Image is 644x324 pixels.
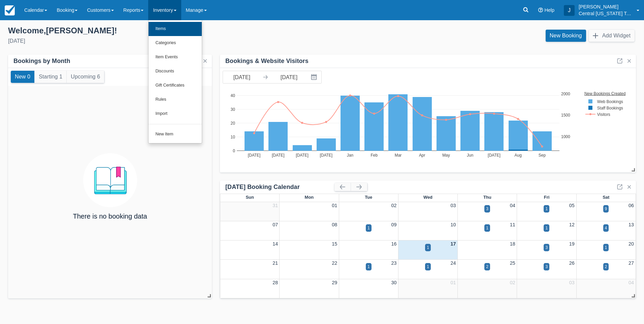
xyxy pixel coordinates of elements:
a: 04 [510,203,515,208]
a: 29 [332,280,337,285]
a: 07 [272,222,278,227]
text: New Bookings Created [585,91,626,96]
div: 1 [427,264,429,270]
a: 08 [332,222,337,227]
button: New 0 [11,71,34,83]
p: [PERSON_NAME] [579,3,633,10]
a: 09 [391,222,396,227]
a: 26 [569,260,575,266]
a: 17 [451,241,456,247]
a: 27 [629,260,634,266]
div: Bookings by Month [13,57,70,65]
h4: There is no booking data [73,213,147,220]
a: 10 [451,222,456,227]
a: 22 [332,260,337,266]
ul: Inventory [148,20,202,143]
div: 1 [545,225,548,231]
div: [DATE] Booking Calendar [225,183,334,191]
a: 03 [451,203,456,208]
a: 21 [272,260,278,266]
div: 9 [605,206,607,212]
div: 3 [486,206,488,212]
a: 02 [510,280,515,285]
a: Discounts [149,64,202,78]
a: 05 [569,203,575,208]
a: New Booking [546,30,586,42]
div: 1 [605,245,607,251]
a: 23 [391,260,396,266]
p: Central [US_STATE] Tours [579,10,633,17]
button: Interact with the calendar and add the check-in date for your trip. [308,71,321,83]
div: 3 [545,245,548,251]
a: Categories [149,36,202,50]
a: 15 [332,241,337,247]
span: Sat [603,195,609,200]
span: Wed [423,195,432,200]
div: 1 [545,206,548,212]
a: 01 [451,280,456,285]
a: 31 [272,203,278,208]
a: 28 [272,280,278,285]
div: 2 [486,264,488,270]
a: Rules [149,93,202,107]
a: 04 [629,280,634,285]
button: Add Widget [589,30,635,42]
a: 12 [569,222,575,227]
a: Import [149,107,202,121]
a: Gift Certificates [149,78,202,93]
a: New Item [149,127,202,141]
button: Starting 1 [35,71,66,83]
a: 01 [332,203,337,208]
div: 1 [367,225,370,231]
span: Help [544,7,554,13]
span: Mon [305,195,314,200]
a: 18 [510,241,515,247]
button: Upcoming 6 [67,71,104,83]
div: Welcome , [PERSON_NAME] ! [8,26,317,36]
span: Tue [365,195,372,200]
input: Start Date [223,71,261,83]
span: Fri [544,195,550,200]
div: 4 [605,225,607,231]
a: 14 [272,241,278,247]
a: 16 [391,241,396,247]
a: 02 [391,203,396,208]
div: 1 [427,245,429,251]
div: [DATE] [8,37,317,45]
a: 25 [510,260,515,266]
a: Item Events [149,50,202,64]
div: J [564,5,575,16]
span: Sun [246,195,254,200]
a: 30 [391,280,396,285]
div: Bookings & Website Visitors [225,57,309,65]
a: 20 [629,241,634,247]
a: 19 [569,241,575,247]
img: checkfront-main-nav-mini-logo.png [5,5,15,15]
a: 13 [629,222,634,227]
input: End Date [270,71,308,83]
a: 11 [510,222,515,227]
a: Items [149,22,202,36]
span: Thu [483,195,491,200]
div: 1 [486,225,488,231]
i: Help [538,8,543,12]
div: 3 [545,264,548,270]
a: 03 [569,280,575,285]
a: 24 [451,260,456,266]
div: 2 [605,264,607,270]
a: 06 [629,203,634,208]
img: booking.png [83,153,137,207]
div: 1 [367,264,370,270]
